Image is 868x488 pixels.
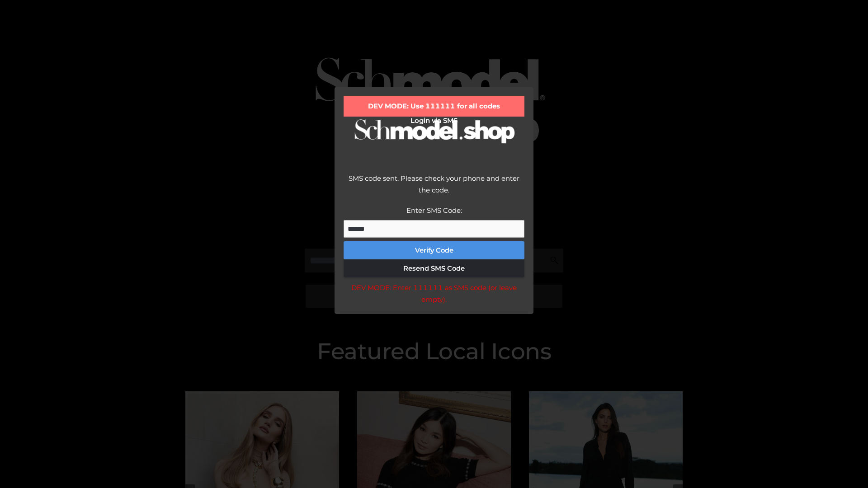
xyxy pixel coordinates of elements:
[344,241,524,259] button: Verify Code
[344,173,524,205] div: SMS code sent. Please check your phone and enter the code.
[344,96,524,117] div: DEV MODE: Use 111111 for all codes
[344,117,524,125] h2: Login via SMS
[344,282,524,305] div: DEV MODE: Enter 111111 as SMS code (or leave empty).
[406,206,462,215] label: Enter SMS Code:
[344,259,524,277] button: Resend SMS Code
